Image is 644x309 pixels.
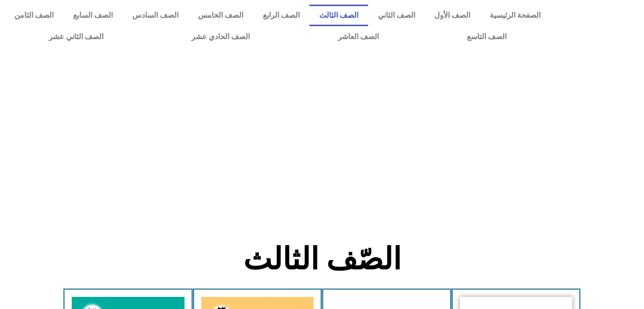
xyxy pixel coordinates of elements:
a: الصف الأول [425,5,480,26]
a: الصف الثامن [5,5,63,26]
a: الصف العاشر [294,26,423,48]
a: الصف الحادي عشر [147,26,294,48]
a: الصف الثاني عشر [5,26,147,48]
h2: الصّف الثالث [168,241,476,277]
a: الصف الثالث [309,5,368,26]
a: الصف التاسع [423,26,550,48]
a: الصف السابع [63,5,123,26]
a: الصف السادس [123,5,188,26]
a: الصفحة الرئيسية [480,5,550,26]
a: الصف الخامس [188,5,253,26]
a: الصف الثاني [368,5,425,26]
a: الصف الرابع [253,5,309,26]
